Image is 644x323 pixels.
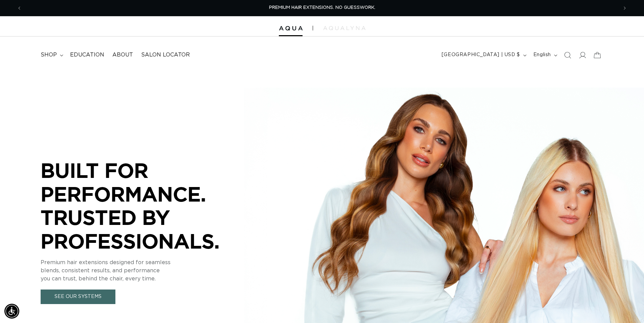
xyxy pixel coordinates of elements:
[533,51,551,59] span: English
[438,49,529,62] button: [GEOGRAPHIC_DATA] | USD $
[560,48,575,63] summary: Search
[70,51,104,59] span: Education
[66,47,108,63] a: Education
[41,51,57,59] span: shop
[141,51,190,59] span: Salon Locator
[12,2,27,15] button: Previous announcement
[41,290,115,304] a: See Our Systems
[269,5,375,10] span: PREMIUM HAIR EXTENSIONS. NO GUESSWORK.
[41,159,244,253] p: BUILT FOR PERFORMANCE. TRUSTED BY PROFESSIONALS.
[37,47,66,63] summary: shop
[529,49,560,62] button: English
[137,47,194,63] a: Salon Locator
[4,304,19,319] div: Accessibility Menu
[279,26,303,31] img: Aqua Hair Extensions
[112,51,133,59] span: About
[108,47,137,63] a: About
[323,26,365,30] img: aqualyna.com
[41,258,244,283] p: Premium hair extensions designed for seamless blends, consistent results, and performance you can...
[442,51,520,59] span: [GEOGRAPHIC_DATA] | USD $
[617,2,632,15] button: Next announcement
